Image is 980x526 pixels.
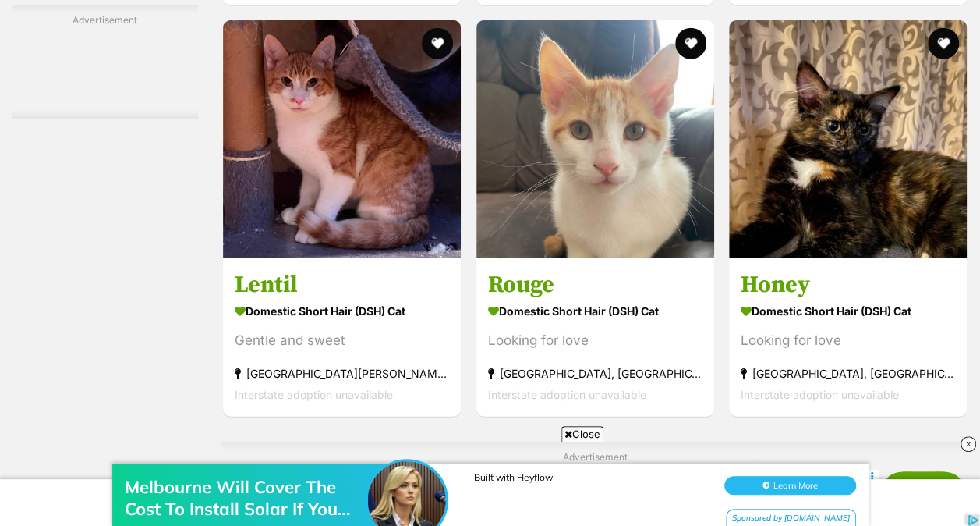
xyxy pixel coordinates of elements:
a: Honey Domestic Short Hair (DSH) Cat Looking for love [GEOGRAPHIC_DATA], [GEOGRAPHIC_DATA] Interst... [729,258,967,417]
span: Interstate adoption unavailable [741,388,899,401]
strong: Domestic Short Hair (DSH) Cat [488,300,702,322]
h3: Honey [741,270,955,300]
div: Sponsored by [DOMAIN_NAME] [726,76,856,96]
img: Rouge - Domestic Short Hair (DSH) Cat [476,20,714,258]
span: Close [561,426,603,442]
strong: Domestic Short Hair (DSH) Cat [235,300,449,322]
img: Melbourne Will Cover The Cost To Install Solar If You Live In These Postcodes [368,29,446,107]
strong: [GEOGRAPHIC_DATA], [GEOGRAPHIC_DATA] [741,363,955,384]
strong: [GEOGRAPHIC_DATA], [GEOGRAPHIC_DATA] [488,363,702,384]
strong: Domestic Short Hair (DSH) Cat [741,300,955,322]
div: Looking for love [741,330,955,351]
div: Built with Heyflow [474,39,708,51]
span: Interstate adoption unavailable [235,388,393,401]
div: Melbourne Will Cover The Cost To Install Solar If You Live In These Postcodes [125,44,374,87]
div: Advertisement [12,4,198,118]
button: favourite [928,28,959,59]
img: Lentil - Domestic Short Hair (DSH) Cat [223,20,461,258]
div: Looking for love [488,330,702,351]
h3: Lentil [235,270,449,300]
span: Interstate adoption unavailable [488,388,646,401]
a: Rouge Domestic Short Hair (DSH) Cat Looking for love [GEOGRAPHIC_DATA], [GEOGRAPHIC_DATA] Interst... [476,258,714,417]
img: close_rtb.svg [961,436,976,452]
img: Honey - Domestic Short Hair (DSH) Cat [729,20,967,258]
button: favourite [675,28,706,59]
div: Gentle and sweet [235,330,449,351]
button: Learn More [724,44,856,62]
a: Lentil Domestic Short Hair (DSH) Cat Gentle and sweet [GEOGRAPHIC_DATA][PERSON_NAME][GEOGRAPHIC_D... [223,258,461,417]
button: favourite [423,28,454,59]
h3: Rouge [488,270,702,300]
strong: [GEOGRAPHIC_DATA][PERSON_NAME][GEOGRAPHIC_DATA] [235,363,449,384]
